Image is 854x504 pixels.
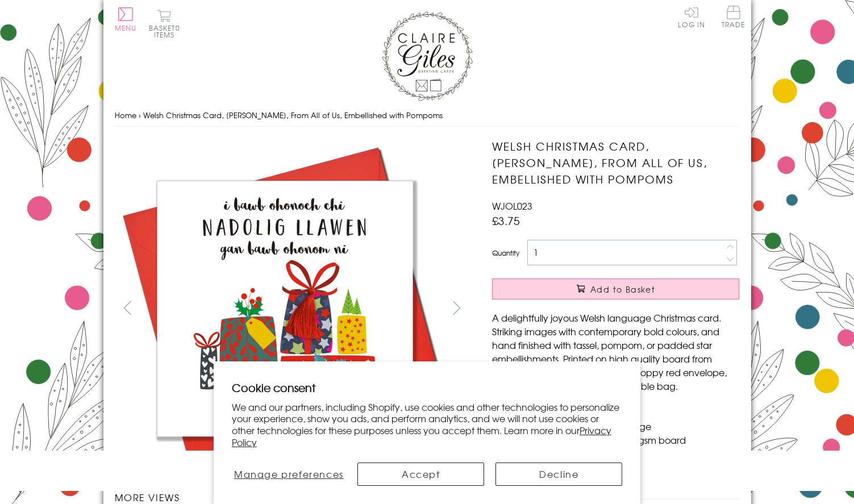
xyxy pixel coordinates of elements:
[469,138,810,479] img: Welsh Christmas Card, Nadolig Llawen, From All of Us, Embellished with Pompoms
[232,401,623,448] p: We and our partners, including Shopify, use cookies and other technologies to personalize your ex...
[115,295,140,320] button: prev
[232,423,611,449] a: Privacy Policy
[492,138,739,187] h1: Welsh Christmas Card, [PERSON_NAME], From All of Us, Embellished with Pompoms
[492,248,519,258] label: Quantity
[444,295,469,320] button: next
[232,380,623,395] h2: Cookie consent
[492,199,532,213] span: WJOL023
[139,110,141,120] span: ›
[143,110,443,120] span: Welsh Christmas Card, [PERSON_NAME], From All of Us, Embellished with Pompoms
[115,7,137,31] button: Menu
[722,6,745,28] span: Trade
[495,463,622,486] button: Decline
[357,463,484,486] button: Accept
[149,9,180,38] button: Basket0 items
[114,138,455,479] img: Welsh Christmas Card, Nadolig Llawen, From All of Us, Embellished with Pompoms
[115,490,470,504] h3: More views
[492,213,520,228] span: £3.75
[678,6,705,28] a: Log In
[590,284,655,295] span: Add to Basket
[154,23,180,40] span: 0 items
[115,23,137,33] span: Menu
[232,463,346,486] button: Manage preferences
[722,6,745,30] a: Trade
[382,11,473,101] img: Claire Giles Greetings Cards
[115,110,136,120] a: Home
[492,311,739,393] p: A delightfully joyous Welsh language Christmas card. Striking images with contemporary bold colou...
[115,104,740,127] nav: breadcrumbs
[234,467,344,481] span: Manage preferences
[492,278,739,299] button: Add to Basket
